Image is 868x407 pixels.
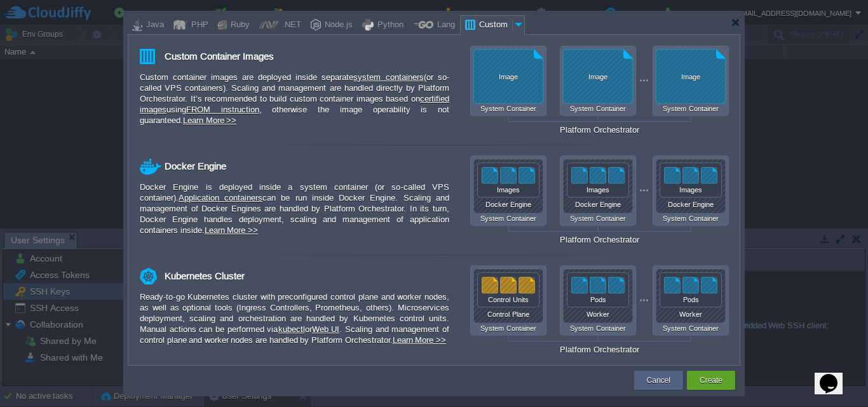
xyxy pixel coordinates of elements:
[563,310,633,318] div: Worker
[187,16,208,35] div: PHP
[656,201,726,208] div: Docker Engine
[470,125,729,135] div: Platform Orchestrator
[470,105,546,112] div: System Container
[470,215,546,222] div: System Container
[374,16,403,35] div: Python
[470,345,729,354] div: Platform Orchestrator
[660,186,722,194] div: Images
[140,159,161,175] img: docker-icon.svg
[142,16,164,35] div: Java
[278,16,301,35] div: .NET
[165,265,245,287] div: Kubernetes Cluster
[140,72,449,126] div: Custom container images are deployed inside separate (or so-called VPS containers). Scaling and m...
[165,156,226,177] div: Docker Engine
[653,215,729,222] div: System Container
[473,201,543,208] div: Docker Engine
[140,268,157,284] img: kubernetes-icon.svg
[227,16,250,35] div: Ruby
[470,324,546,332] div: System Container
[179,193,262,203] a: Application containers
[815,356,855,394] iframe: chat widget
[205,225,258,235] a: Learn More >>
[140,49,155,64] img: custom-icon.svg
[560,105,636,112] div: System Container
[647,374,670,387] button: Cancel
[393,335,446,345] a: Learn More >>
[473,310,543,318] div: Control Plane
[560,324,636,332] div: System Container
[140,182,449,236] div: Docker Engine is deployed inside a system container (or so-called VPS container). can be run insi...
[278,324,305,334] a: kubectl
[477,186,539,194] div: Images
[321,16,353,35] div: Node.js
[567,296,629,304] div: Pods
[563,73,633,81] div: Image
[186,105,259,114] a: FROM instruction
[165,46,274,67] div: Custom Container Images
[653,105,729,112] div: System Container
[660,296,722,304] div: Pods
[560,215,636,222] div: System Container
[140,291,449,345] div: Ready-to-go Kubernetes cluster with preconfigured control plane and worker nodes, as well as opti...
[477,296,539,304] div: Control Units
[433,16,455,35] div: Lang
[183,116,236,125] a: Learn More >>
[653,324,729,332] div: System Container
[473,73,543,81] div: Image
[700,374,722,387] button: Create
[656,310,726,318] div: Worker
[312,324,340,334] a: Web UI
[656,73,726,81] div: Image
[567,186,629,194] div: Images
[353,72,423,82] a: system containers
[470,235,729,244] div: Platform Orchestrator
[563,201,633,208] div: Docker Engine
[475,16,512,35] div: Custom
